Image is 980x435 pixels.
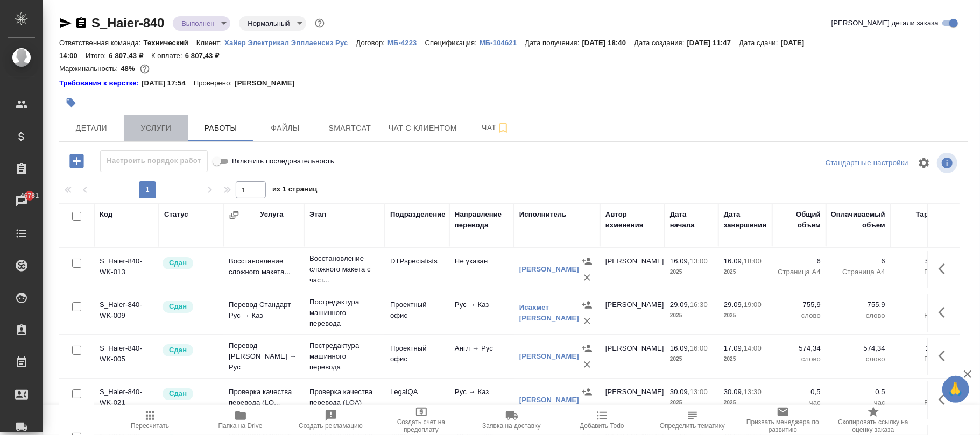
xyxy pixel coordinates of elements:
[744,257,762,265] p: 18:00
[519,396,579,404] a: [PERSON_NAME]
[356,39,387,47] p: Договор:
[178,19,217,28] button: Выполнен
[600,294,665,332] td: [PERSON_NAME]
[744,344,762,352] p: 14:00
[387,38,425,47] a: МБ-4223
[932,387,958,412] button: Здесь прячутся важные кнопки
[105,405,195,435] button: Пересчитать
[670,209,713,231] div: Дата начала
[778,397,821,408] p: час
[467,405,557,435] button: Заявка на доставку
[482,422,540,430] span: Заявка на доставку
[59,78,142,89] div: Нажми, чтобы открыть папку с инструкцией
[224,38,356,47] a: Хайер Электрикал Эпплаенсиз Рус
[896,267,939,277] p: RUB
[66,122,117,135] span: Детали
[831,267,885,277] p: Страница А4
[272,183,318,198] span: из 1 страниц
[59,78,142,89] a: Требования к верстке:
[579,384,595,400] button: Назначить
[218,422,263,430] span: Папка на Drive
[385,338,449,375] td: Проектный офис
[932,343,958,369] button: Здесь прячутся важные кнопки
[579,313,595,329] button: Удалить
[911,150,937,176] span: Настроить таблицу
[831,256,885,267] p: 6
[600,381,665,419] td: [PERSON_NAME]
[778,299,821,310] p: 755,9
[185,52,228,60] p: 6 807,43 ₽
[94,381,159,419] td: S_Haier-840-WK-021
[94,251,159,288] td: S_Haier-840-WK-013
[690,257,708,265] p: 13:00
[161,299,218,314] div: Менеджер проверил работу исполнителя, передает ее на следующий этап
[579,356,595,373] button: Удалить
[173,16,230,31] div: Выполнен
[309,340,379,373] p: Постредактура машинного перевода
[59,17,72,30] button: Скопировать ссылку для ЯМессенджера
[131,422,169,430] span: Пересчитать
[579,340,595,356] button: Назначить
[449,294,514,332] td: Рус → Каз
[232,156,334,167] span: Включить последовательность
[724,209,767,231] div: Дата завершения
[579,400,595,416] button: Удалить
[724,257,744,265] p: 16.09,
[309,297,379,329] p: Постредактура машинного перевода
[194,78,235,89] p: Проверено:
[724,354,767,365] p: 2025
[449,338,514,375] td: Англ → Рус
[470,121,521,134] span: Чат
[670,301,690,309] p: 29.09,
[579,253,595,269] button: Назначить
[309,253,379,286] p: Восстановление сложного макета с част...
[309,209,326,220] div: Этап
[778,209,821,231] div: Общий объем
[519,209,567,220] div: Исполнитель
[582,39,634,47] p: [DATE] 18:40
[223,335,304,378] td: Перевод [PERSON_NAME] → Рус
[480,38,525,47] a: МБ-104621
[744,418,822,433] span: Призвать менеджера по развитию
[600,338,665,375] td: [PERSON_NAME]
[605,209,659,231] div: Автор изменения
[142,78,194,89] p: [DATE] 17:54
[738,405,828,435] button: Призвать менеджера по развитию
[519,265,579,273] a: [PERSON_NAME]
[161,387,218,401] div: Менеджер проверил работу исполнителя, передает ее на следующий этап
[831,354,885,365] p: слово
[387,39,425,47] p: МБ-4223
[161,343,218,358] div: Менеджер проверил работу исполнителя, передает ее на следующий этап
[896,397,939,408] p: RUB
[896,343,939,354] p: 1,16
[831,397,885,408] p: час
[579,297,595,313] button: Назначить
[690,301,708,309] p: 16:30
[224,39,356,47] p: Хайер Электрикал Эпплаенсиз Рус
[169,258,187,268] p: Сдан
[778,267,821,277] p: Страница А4
[670,344,690,352] p: 16.09,
[169,301,187,312] p: Сдан
[778,256,821,267] p: 6
[778,343,821,354] p: 574,34
[169,345,187,355] p: Сдан
[831,343,885,354] p: 574,34
[744,301,762,309] p: 19:00
[138,62,152,76] button: 2950.76 RUB;
[161,256,218,270] div: Менеджер проверил работу исполнителя, передает ее на следующий этап
[455,209,509,231] div: Направление перевода
[831,299,885,310] p: 755,9
[670,267,713,277] p: 2025
[932,256,958,282] button: Здесь прячутся важные кнопки
[121,65,137,73] p: 48%
[130,122,182,135] span: Услуги
[690,344,708,352] p: 16:00
[109,52,151,60] p: 6 807,43 ₽
[687,39,739,47] p: [DATE] 11:47
[823,155,911,172] div: split button
[449,251,514,288] td: Не указан
[947,378,965,401] span: 🙏
[579,269,595,286] button: Удалить
[670,354,713,365] p: 2025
